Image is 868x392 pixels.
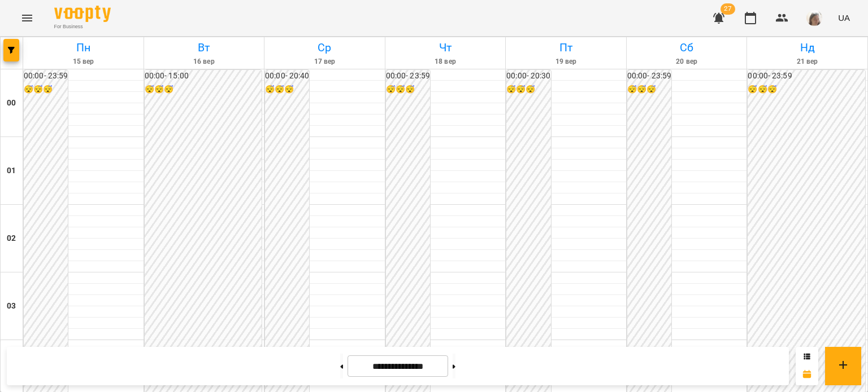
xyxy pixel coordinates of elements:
h6: 00:00 - 23:59 [627,70,671,82]
h6: 00:00 - 20:30 [506,70,550,82]
h6: 21 вер [749,56,866,67]
h6: 😴😴😴 [627,83,671,96]
h6: Пн [25,39,142,56]
h6: 00 [7,97,16,109]
h6: 😴😴😴 [386,83,430,96]
h6: 17 вер [266,56,383,67]
h6: 😴😴😴 [145,83,262,96]
img: 4795d6aa07af88b41cce17a01eea78aa.jpg [806,10,822,26]
img: Voopty Logo [54,6,111,22]
h6: 18 вер [387,56,504,67]
h6: 00:00 - 20:40 [265,70,309,82]
h6: 00:00 - 23:59 [386,70,430,82]
h6: Пт [507,39,624,56]
h6: 😴😴😴 [24,83,68,96]
h6: 02 [7,232,16,245]
span: UA [838,12,850,24]
h6: 00:00 - 23:59 [748,70,865,82]
h6: 😴😴😴 [506,83,550,96]
h6: 15 вер [25,56,142,67]
h6: Вт [146,39,263,56]
h6: Сб [628,39,745,56]
button: Menu [14,5,41,32]
h6: 20 вер [628,56,745,67]
h6: 😴😴😴 [748,83,865,96]
h6: 01 [7,165,16,177]
span: 27 [721,3,735,15]
h6: Нд [749,39,866,56]
h6: 00:00 - 23:59 [24,70,68,82]
h6: 03 [7,300,16,312]
h6: 19 вер [507,56,624,67]
h6: 😴😴😴 [265,83,309,96]
span: For Business [54,23,111,30]
button: UA [834,7,854,28]
h6: 00:00 - 15:00 [145,70,262,82]
h6: Чт [387,39,504,56]
h6: 16 вер [146,56,263,67]
h6: Ср [266,39,383,56]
